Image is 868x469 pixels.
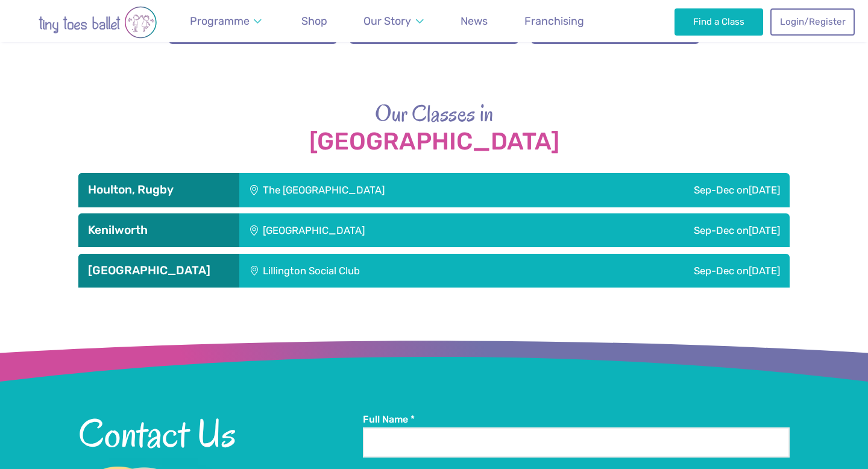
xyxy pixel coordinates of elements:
[524,14,584,27] span: Franchising
[239,213,548,247] div: [GEOGRAPHIC_DATA]
[455,8,493,35] a: News
[567,173,790,207] div: Sep-Dec on
[296,8,333,35] a: Shop
[88,183,230,197] h3: Houlton, Rugby
[749,184,780,196] span: [DATE]
[358,8,429,35] a: Our Story
[78,128,790,155] strong: [GEOGRAPHIC_DATA]
[184,8,268,35] a: Programme
[675,8,763,35] a: Find a Class
[363,413,790,426] label: Full Name *
[519,8,590,35] a: Franchising
[749,224,780,236] span: [DATE]
[543,254,790,288] div: Sep-Dec on
[301,14,327,27] span: Shop
[461,14,488,27] span: News
[88,263,230,278] h3: [GEOGRAPHIC_DATA]
[363,14,411,27] span: Our Story
[13,6,182,39] img: tiny toes ballet
[88,223,230,238] h3: Kenilworth
[239,254,543,288] div: Lillington Social Club
[239,173,567,207] div: The [GEOGRAPHIC_DATA]
[375,98,494,129] span: Our Classes in
[749,265,780,277] span: [DATE]
[78,413,363,454] h2: Contact Us
[190,14,250,27] span: Programme
[770,8,855,35] a: Login/Register
[548,213,790,247] div: Sep-Dec on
